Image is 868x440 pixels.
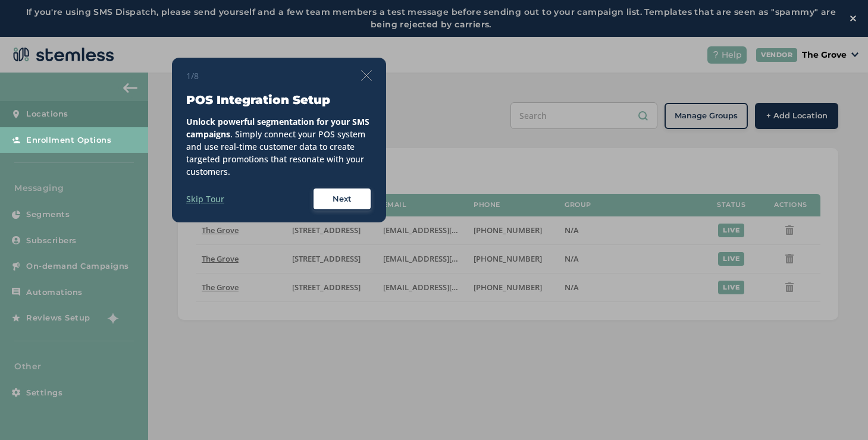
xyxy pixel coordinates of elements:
[186,92,372,108] h3: POS Integration Setup
[361,70,372,81] img: icon-close-thin-accent-606ae9a3.svg
[333,193,352,205] span: Next
[186,193,224,205] label: Skip Tour
[26,134,111,146] span: Enrollment Options
[312,187,372,211] button: Next
[809,383,868,440] iframe: Chat Widget
[186,70,199,82] span: 1/8
[186,116,369,140] strong: Unlock powerful segmentation for your SMS campaigns
[186,115,372,178] div: . Simply connect your POS system and use real-time customer data to create targeted promotions th...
